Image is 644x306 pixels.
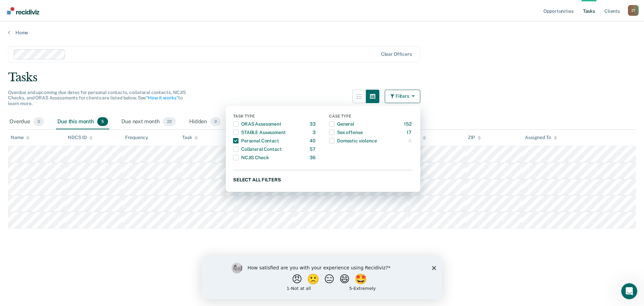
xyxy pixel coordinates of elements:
div: Overdue0 [8,115,45,129]
button: Select all filters [233,176,413,184]
div: Case Type [329,114,413,120]
button: Filters [385,90,420,103]
div: Sex offense [329,127,363,138]
span: 0 [34,117,44,126]
div: Personal Contact [233,135,279,146]
div: NCJIS Check [233,152,269,163]
div: Due next month22 [120,115,177,129]
div: Assigned To [525,135,557,140]
div: 152 [404,119,413,129]
div: 33 [310,119,317,129]
button: Profile dropdown button [628,5,639,16]
iframe: Survey by Kim from Recidiviz [202,256,442,299]
div: Domestic violence [329,135,377,146]
div: Task Type [233,114,317,120]
div: 40 [310,135,317,146]
span: 22 [163,117,176,126]
div: Collateral Contact [233,144,281,155]
div: 0 [409,135,413,146]
div: 3 [313,127,317,138]
div: Due this month5 [56,115,109,129]
iframe: Intercom live chat [621,283,637,299]
div: Task [182,135,198,140]
div: Hidden0 [188,115,222,129]
div: 57 [310,144,317,155]
div: NDCS ID [68,135,93,140]
a: Home [8,30,636,36]
img: Recidiviz [7,7,39,14]
div: ORAS Assessment [233,119,281,129]
div: ZIP [468,135,481,140]
a: “How it works” [146,95,178,100]
div: Z T [628,5,639,16]
div: Clear officers [381,51,412,57]
div: Frequency [125,135,148,140]
div: General [329,119,354,129]
span: 0 [210,117,221,126]
div: 36 [310,152,317,163]
span: 5 [97,117,108,126]
div: Name [11,135,30,140]
div: Tasks [8,71,636,84]
div: STABLE Assessment [233,127,286,138]
span: Overdue and upcoming due dates for personal contacts, collateral contacts, NCJIS Checks, and ORAS... [8,90,186,106]
div: 17 [407,127,413,138]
